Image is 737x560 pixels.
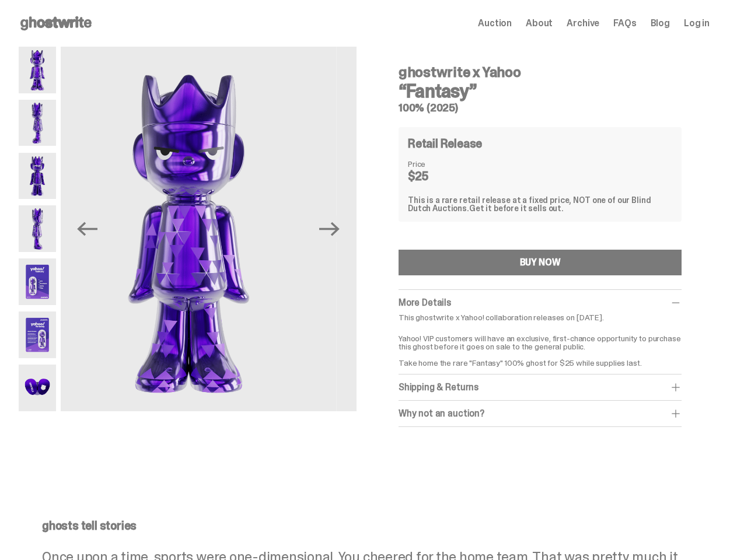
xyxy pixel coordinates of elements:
[40,47,336,416] img: Yahoo-HG---1.png
[399,250,682,275] button: BUY NOW
[408,196,672,212] div: This is a rare retail release at a fixed price, NOT one of our Blind Dutch Auctions.
[520,258,561,267] div: BUY NOW
[684,19,710,28] a: Log in
[399,82,682,100] h3: “Fantasy”
[75,216,100,242] button: Previous
[399,381,682,393] div: Shipping & Returns
[408,160,466,168] dt: Price
[613,19,636,28] a: FAQs
[651,19,670,28] a: Blog
[399,408,682,419] div: Why not an auction?
[526,19,553,28] a: About
[408,138,482,149] h4: Retail Release
[317,216,343,242] button: Next
[19,365,56,411] img: Yahoo-HG---7.png
[478,19,512,28] a: Auction
[19,47,56,93] img: Yahoo-HG---1.png
[19,100,56,146] img: Yahoo-HG---2.png
[399,103,682,113] h5: 100% (2025)
[399,313,682,321] p: This ghostwrite x Yahoo! collaboration releases on [DATE].
[19,153,56,199] img: Yahoo-HG---3.png
[19,311,56,358] img: Yahoo-HG---6.png
[19,258,56,305] img: Yahoo-HG---5.png
[19,205,56,252] img: Yahoo-HG---4.png
[567,19,599,28] a: Archive
[399,326,682,367] p: Yahoo! VIP customers will have an exclusive, first-chance opportunity to purchase this ghost befo...
[42,520,686,531] p: ghosts tell stories
[337,47,633,416] img: Yahoo-HG---2.png
[469,203,564,213] span: Get it before it sells out.
[399,296,451,309] span: More Details
[399,65,682,79] h4: ghostwrite x Yahoo
[408,170,466,182] dd: $25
